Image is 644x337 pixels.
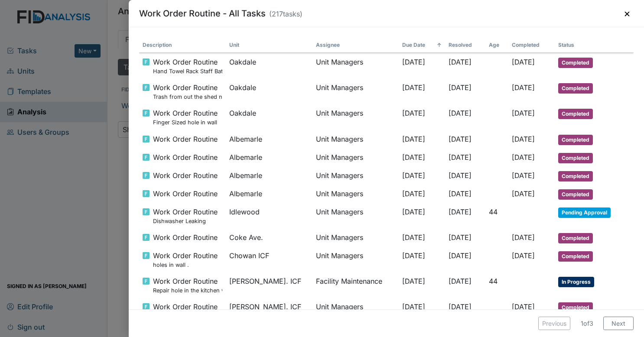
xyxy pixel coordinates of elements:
[153,276,222,295] span: Work Order Routine Repair hole in the kitchen wall.
[512,251,535,260] span: [DATE]
[269,10,302,18] span: ( 217 tasks)
[603,317,634,330] button: Next
[229,134,262,144] span: Albemarle
[558,302,593,313] span: Completed
[229,188,262,199] span: Albemarle
[402,233,425,242] span: [DATE]
[399,38,445,53] th: Toggle SortBy
[558,83,593,94] span: Completed
[312,38,399,53] th: Toggle SortBy
[512,153,535,162] span: [DATE]
[153,286,222,295] small: Repair hole in the kitchen wall.
[485,38,508,53] th: Toggle SortBy
[229,82,256,93] span: Oakdale
[449,233,472,242] span: [DATE]
[449,189,472,198] span: [DATE]
[402,153,425,162] span: [DATE]
[153,67,222,75] small: Hand Towel Rack Staff Bathroom
[312,272,399,298] td: Facility Maintenance
[139,7,302,20] h3: Work Order Routine - All Tasks
[229,276,301,286] span: [PERSON_NAME]. ICF
[558,171,593,181] span: Completed
[229,301,301,312] span: [PERSON_NAME]. ICF
[229,57,256,67] span: Oakdale
[558,153,593,163] span: Completed
[512,302,535,311] span: [DATE]
[445,38,485,53] th: Toggle SortBy
[226,38,312,53] th: Toggle SortBy
[153,217,218,225] small: Dishwasher Leaking
[449,171,472,180] span: [DATE]
[621,7,634,20] button: ×
[512,109,535,117] span: [DATE]
[229,108,256,118] span: Oakdale
[402,83,425,92] span: [DATE]
[489,277,498,285] span: 44
[312,167,399,185] td: Unit Managers
[153,170,218,181] span: Work Order Routine
[312,53,399,79] td: Unit Managers
[558,58,593,68] span: Completed
[153,82,222,101] span: Work Order Routine Trash from out the shed needs to be hauled off
[153,232,218,243] span: Work Order Routine
[558,233,593,243] span: Completed
[489,207,498,216] span: 44
[555,38,634,53] th: Toggle SortBy
[512,135,535,143] span: [DATE]
[449,58,472,66] span: [DATE]
[402,171,425,180] span: [DATE]
[402,135,425,143] span: [DATE]
[139,38,226,53] th: Toggle SortBy
[558,277,594,287] span: In Progress
[512,58,535,66] span: [DATE]
[402,251,425,260] span: [DATE]
[229,232,263,243] span: Coke Ave.
[229,250,269,261] span: Chowan ICF
[312,298,399,324] td: Unit Managers
[312,79,399,104] td: Unit Managers
[512,171,535,180] span: [DATE]
[508,38,554,53] th: Toggle SortBy
[558,207,611,218] span: Pending Approval
[153,250,218,269] span: Work Order Routine holes in wall .
[312,104,399,130] td: Unit Managers
[312,229,399,247] td: Unit Managers
[312,203,399,229] td: Unit Managers
[153,207,218,225] span: Work Order Routine Dishwasher Leaking
[449,109,472,117] span: [DATE]
[402,207,425,216] span: [DATE]
[153,118,218,126] small: Finger Sized hole in wall
[558,109,593,119] span: Completed
[402,189,425,198] span: [DATE]
[449,83,472,92] span: [DATE]
[229,152,262,162] span: Albemarle
[229,170,262,181] span: Albemarle
[153,93,222,101] small: Trash from out the shed needs to be hauled off
[449,302,472,311] span: [DATE]
[449,251,472,260] span: [DATE]
[437,41,442,49] span: ↑
[574,319,600,328] span: 1 of 3
[512,83,535,92] span: [DATE]
[312,247,399,272] td: Unit Managers
[153,152,218,162] span: Work Order Routine
[153,57,222,75] span: Work Order Routine Hand Towel Rack Staff Bathroom
[512,233,535,242] span: [DATE]
[538,317,570,330] button: Previous
[153,188,218,199] span: Work Order Routine
[402,302,425,311] span: [DATE]
[449,277,472,285] span: [DATE]
[449,207,472,216] span: [DATE]
[312,149,399,167] td: Unit Managers
[229,207,260,217] span: Idlewood
[402,277,425,285] span: [DATE]
[153,301,222,320] span: Work Order Routine When faucet is turned on the sink leaks.
[512,189,535,198] span: [DATE]
[312,130,399,149] td: Unit Managers
[558,135,593,145] span: Completed
[402,58,425,66] span: [DATE]
[558,251,593,262] span: Completed
[153,134,218,144] span: Work Order Routine
[402,109,425,117] span: [DATE]
[153,261,218,269] small: holes in wall .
